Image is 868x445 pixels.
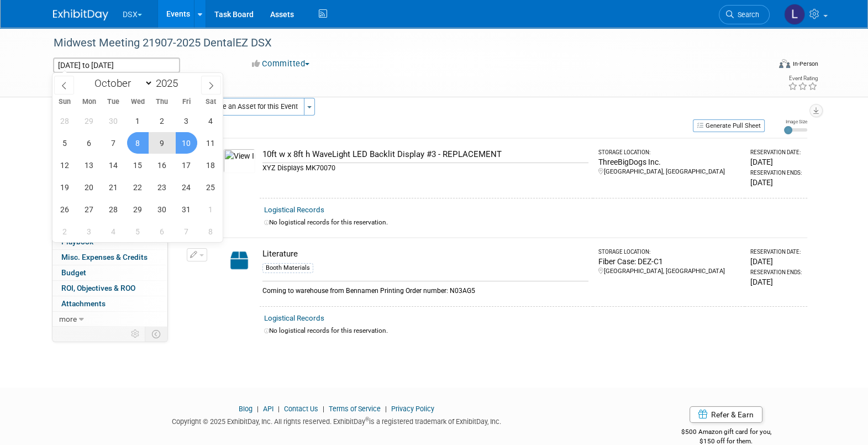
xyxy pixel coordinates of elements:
sup: ® [365,416,369,422]
span: | [254,405,261,413]
span: October 5, 2025 [54,132,76,154]
span: October 25, 2025 [200,176,222,198]
div: No logistical records for this reservation. [264,326,803,336]
span: October 9, 2025 [151,132,173,154]
span: October 13, 2025 [78,154,100,176]
span: October 11, 2025 [200,132,222,154]
span: Search [734,11,759,19]
td: Toggle Event Tabs [145,327,167,341]
span: Thu [150,98,174,106]
span: Wed [125,98,150,106]
div: Midwest Meeting 21907-2025 DentalEZ DSX [50,33,753,53]
span: November 7, 2025 [176,221,197,242]
span: October 8, 2025 [127,132,149,154]
span: October 19, 2025 [54,176,76,198]
span: October 31, 2025 [176,198,197,220]
span: | [320,405,327,413]
a: API [263,405,273,413]
div: Storage Location: [598,149,740,156]
span: Mon [77,98,101,106]
a: Contact Us [284,405,318,413]
div: Reservation Date: [750,149,803,156]
img: Format-Inperson.png [779,59,790,68]
div: [GEOGRAPHIC_DATA], [GEOGRAPHIC_DATA] [598,267,740,276]
span: | [382,405,390,413]
a: Attachments [52,296,167,311]
div: Storage Location: [598,248,740,256]
div: Coming to warehouse from Bennamen Printing Order number: N03AG5 [262,281,589,296]
div: ThreeBigDogs Inc. [598,156,740,167]
span: September 30, 2025 [103,110,124,132]
a: Privacy Policy [391,405,434,413]
div: XYZ Displays MK70070 [262,163,589,173]
td: Personalize Event Tab Strip [126,327,145,341]
div: In-Person [792,60,818,68]
div: Reservation Date: [750,248,803,256]
span: October 29, 2025 [127,198,149,220]
span: October 2, 2025 [151,110,173,132]
img: Capital-Asset-Icon-2.png [223,248,255,273]
a: Blog [239,405,252,413]
span: October 24, 2025 [176,176,197,198]
a: Search [719,5,770,24]
div: Fiber Case: DEZ-C1 [598,256,740,267]
span: October 15, 2025 [127,154,149,176]
img: Lori Stewart [784,4,805,25]
span: October 12, 2025 [54,154,76,176]
span: ROI, Objectives & ROO [61,284,135,292]
div: Literature [262,248,589,260]
span: October 1, 2025 [127,110,149,132]
div: Event Rating [787,76,817,81]
span: October 28, 2025 [103,198,124,220]
img: ExhibitDay [53,9,108,20]
span: | [275,405,282,413]
div: [GEOGRAPHIC_DATA], [GEOGRAPHIC_DATA] [598,167,740,176]
span: November 6, 2025 [151,221,173,242]
img: View Images [223,149,255,173]
div: Reservation Ends: [750,269,803,276]
span: November 2, 2025 [54,221,76,242]
span: more [59,315,77,323]
span: October 4, 2025 [200,110,222,132]
div: Copyright © 2025 ExhibitDay, Inc. All rights reserved. ExhibitDay is a registered trademark of Ex... [53,414,621,427]
a: Terms of Service [329,405,381,413]
span: Attachments [61,299,106,308]
button: Generate Pull Sheet [693,119,765,132]
div: [DATE] [750,177,803,188]
span: October 30, 2025 [151,198,173,220]
span: October 7, 2025 [103,132,124,154]
a: ROI, Objectives & ROO [52,281,167,296]
input: Year [153,77,186,90]
a: Logistical Records [264,206,324,214]
span: Fri [174,98,198,106]
a: Misc. Expenses & Credits [52,250,167,265]
div: Reservation Ends: [750,169,803,177]
span: Sun [52,98,77,106]
div: Image Size [784,118,807,125]
span: October 3, 2025 [176,110,197,132]
span: Misc. Expenses & Credits [61,253,148,261]
span: October 18, 2025 [200,154,222,176]
div: [DATE] [750,156,803,167]
span: October 16, 2025 [151,154,173,176]
span: September 29, 2025 [78,110,100,132]
div: 10ft w x 8ft h WaveLight LED Backlit Display #3 - REPLACEMENT [262,149,589,160]
span: October 20, 2025 [78,176,100,198]
span: November 4, 2025 [103,221,124,242]
span: November 3, 2025 [78,221,100,242]
a: Refer & Earn [690,406,762,423]
span: November 8, 2025 [200,221,222,242]
div: Event Format [704,57,818,74]
span: October 22, 2025 [127,176,149,198]
button: Committed [248,58,314,70]
span: October 14, 2025 [103,154,124,176]
span: October 10, 2025 [176,132,197,154]
div: No logistical records for this reservation. [264,218,803,227]
span: Tue [101,98,125,106]
span: Budget [61,268,86,277]
span: November 1, 2025 [200,198,222,220]
div: [DATE] [750,256,803,267]
span: Sat [198,98,223,106]
span: September 28, 2025 [54,110,76,132]
span: October 17, 2025 [176,154,197,176]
